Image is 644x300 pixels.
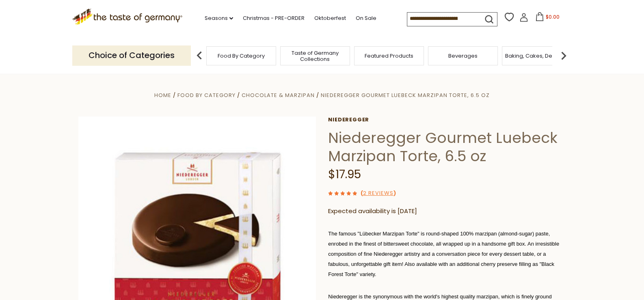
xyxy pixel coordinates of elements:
[321,91,490,99] a: Niederegger Gourmet Luebeck Marzipan Torte, 6.5 oz
[72,45,191,65] p: Choice of Categories
[242,91,315,99] a: Chocolate & Marzipan
[505,53,568,59] a: Baking, Cakes, Desserts
[530,12,564,24] button: $0.00
[314,14,346,23] a: Oktoberfest
[177,91,236,99] a: Food By Category
[243,14,305,23] a: Christmas - PRE-ORDER
[448,53,478,59] a: Beverages
[363,189,393,198] a: 2 Reviews
[356,14,376,23] a: On Sale
[328,117,566,123] a: Niederegger
[218,53,265,59] a: Food By Category
[205,14,233,23] a: Seasons
[283,50,348,62] a: Taste of Germany Collections
[154,91,171,99] a: Home
[328,166,361,182] span: $17.95
[361,189,396,197] span: ( )
[328,206,566,216] p: Expected availability is [DATE]
[328,129,566,165] h1: Niederegger Gourmet Luebeck Marzipan Torte, 6.5 oz
[328,231,559,277] span: The famous "Lübecker Marzipan Torte" is round-shaped 100% marzipan (almond-sugar) paste, enrobed ...
[555,47,572,64] img: next arrow
[365,53,413,59] a: Featured Products
[546,13,560,20] span: $0.00
[191,47,207,64] img: previous arrow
